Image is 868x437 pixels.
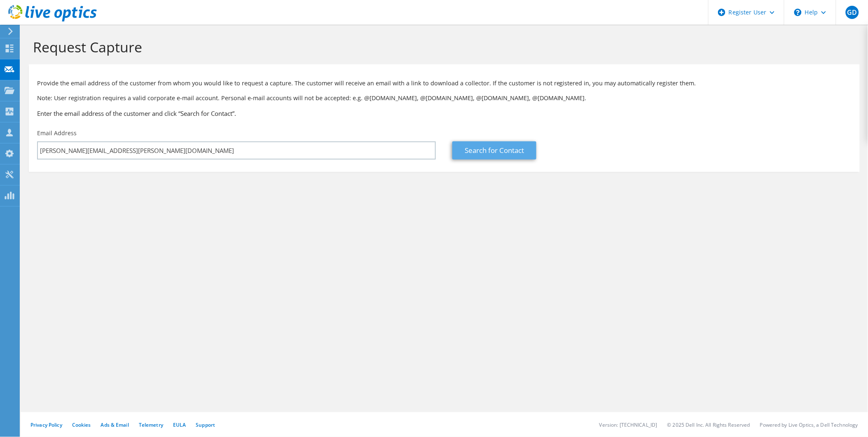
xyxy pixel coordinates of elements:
li: Version: [TECHNICAL_ID] [599,421,657,428]
a: Privacy Policy [30,421,62,428]
h3: Enter the email address of the customer and click “Search for Contact”. [37,109,852,118]
a: Support [196,421,215,428]
h1: Request Capture [33,38,852,56]
a: Telemetry [139,421,163,428]
li: © 2025 Dell Inc. All Rights Reserved [667,421,750,428]
span: GD [846,6,859,19]
p: Provide the email address of the customer from whom you would like to request a capture. The cust... [37,79,852,88]
p: Note: User registration requires a valid corporate e-mail account. Personal e-mail accounts will ... [37,94,852,103]
a: Ads & Email [101,421,129,428]
svg: \n [794,9,802,16]
a: Cookies [72,421,91,428]
li: Powered by Live Optics, a Dell Technology [760,421,858,428]
a: EULA [173,421,186,428]
label: Email Address [37,129,77,137]
a: Search for Contact [452,141,536,160]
